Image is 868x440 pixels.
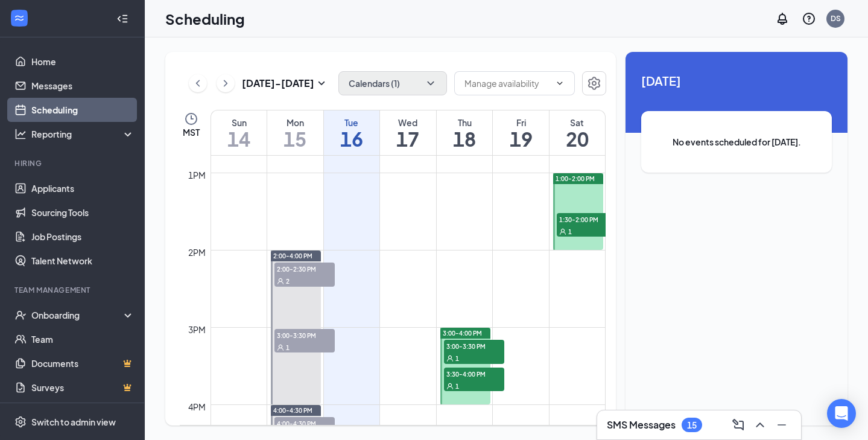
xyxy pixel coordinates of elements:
a: September 17, 2025 [380,110,436,155]
span: 4:00-4:30 PM [274,417,335,429]
div: Team Management [14,285,132,295]
svg: Minimize [775,418,789,432]
svg: User [446,383,454,390]
span: MST [183,126,200,138]
div: Sat [550,116,605,129]
a: Scheduling [31,98,135,122]
span: 1:30-2:00 PM [557,213,617,225]
div: DS [831,13,841,24]
button: ChevronRight [217,74,235,92]
svg: UserCheck [14,309,27,321]
h1: 14 [211,129,267,149]
svg: User [559,228,566,235]
svg: Collapse [116,13,128,25]
span: 2:00-4:00 PM [273,252,312,260]
div: Hiring [14,158,132,168]
div: Fri [493,116,549,129]
h3: [DATE] - [DATE] [242,77,314,90]
svg: User [446,355,454,362]
span: 2 [286,277,290,285]
h1: 19 [493,129,549,149]
span: 3:00-4:00 PM [443,329,482,337]
svg: Analysis [14,128,27,140]
svg: WorkstreamLogo [13,12,25,24]
div: Mon [267,116,323,129]
div: 15 [687,420,697,430]
div: 2pm [186,246,208,259]
a: September 15, 2025 [267,110,323,155]
svg: ChevronDown [555,78,565,88]
h1: 20 [550,129,605,149]
div: Tue [324,116,380,129]
button: ComposeMessage [729,415,748,435]
h1: 17 [380,129,436,149]
a: Team [31,327,135,351]
div: Open Intercom Messenger [827,399,856,428]
div: 4pm [186,400,208,413]
svg: Notifications [775,11,790,26]
span: 1:00-2:00 PM [556,174,595,183]
svg: ChevronDown [425,77,437,89]
a: September 14, 2025 [211,110,267,155]
div: Switch to admin view [31,416,116,428]
svg: ChevronUp [753,418,767,432]
div: Wed [380,116,436,129]
div: 3pm [186,323,208,336]
button: Calendars (1)ChevronDown [338,71,447,95]
span: 4:00-4:30 PM [273,406,312,415]
a: Messages [31,74,135,98]
svg: User [277,344,284,351]
span: No events scheduled for [DATE]. [665,135,808,148]
div: Reporting [31,128,135,140]
svg: Settings [14,416,27,428]
input: Manage availability [464,77,550,90]
span: 1 [455,354,459,363]
svg: QuestionInfo [802,11,816,26]
svg: SmallChevronDown [314,76,329,91]
h3: SMS Messages [607,418,676,432]
a: DocumentsCrown [31,351,135,375]
span: 1 [568,228,572,236]
a: September 19, 2025 [493,110,549,155]
span: 3:00-3:30 PM [274,329,335,341]
span: 1 [286,343,290,352]
a: September 18, 2025 [437,110,493,155]
div: Sun [211,116,267,129]
div: Onboarding [31,309,124,321]
a: Home [31,49,135,74]
a: SurveysCrown [31,375,135,400]
svg: ComposeMessage [731,418,746,432]
span: [DATE] [641,71,832,90]
span: 3:30-4:00 PM [444,368,504,380]
h1: 16 [324,129,380,149]
button: ChevronUp [750,415,770,435]
button: ChevronLeft [189,74,207,92]
span: 3:00-3:30 PM [444,340,504,352]
span: 2:00-2:30 PM [274,263,335,275]
span: 1 [455,382,459,391]
a: Applicants [31,176,135,200]
button: Minimize [772,415,791,435]
a: September 16, 2025 [324,110,380,155]
svg: ChevronRight [220,76,232,91]
button: Settings [582,71,606,95]
svg: ChevronLeft [192,76,204,91]
a: Job Postings [31,225,135,249]
a: September 20, 2025 [550,110,605,155]
svg: Settings [587,76,601,91]
svg: User [277,278,284,285]
a: Sourcing Tools [31,200,135,225]
h1: 18 [437,129,493,149]
svg: Clock [184,112,198,126]
div: 1pm [186,168,208,182]
h1: Scheduling [165,8,245,29]
a: Talent Network [31,249,135,273]
div: Thu [437,116,493,129]
h1: 15 [267,129,323,149]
